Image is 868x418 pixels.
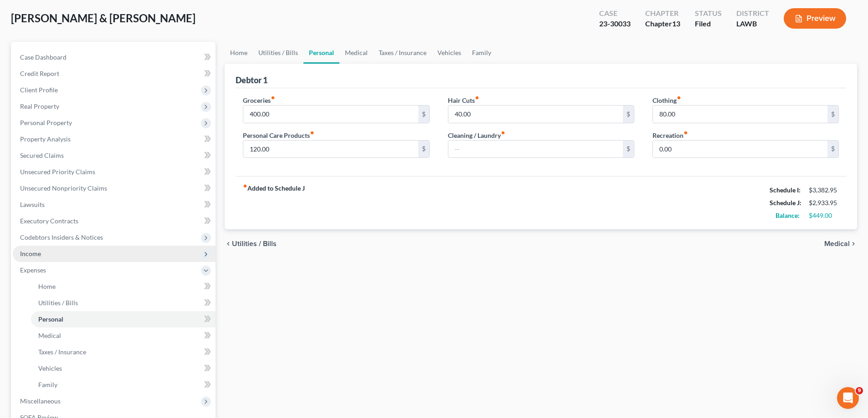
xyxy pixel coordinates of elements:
span: Expenses [20,266,46,274]
a: Property Analysis [13,131,216,147]
div: $3,382.95 [809,186,839,195]
span: Home [38,282,56,290]
div: $ [418,141,429,158]
strong: Schedule J: [770,199,801,206]
a: Personal [31,311,216,327]
a: Credit Report [13,65,216,82]
a: Lawsuits [13,196,216,213]
i: fiber_manual_record [243,184,247,188]
i: chevron_left [225,240,232,247]
a: Executory Contracts [13,213,216,229]
span: Family [38,381,57,388]
span: Taxes / Insurance [38,348,86,356]
div: Chapter [645,8,680,19]
div: $449.00 [809,211,839,220]
span: Medical [824,240,850,247]
button: Preview [784,8,846,29]
span: 9 [856,387,863,394]
span: Medical [38,332,61,339]
a: Personal [303,42,339,64]
label: Hair Cuts [448,96,479,105]
a: Family [467,42,497,64]
span: Case Dashboard [20,53,67,61]
a: Unsecured Nonpriority Claims [13,180,216,196]
div: $ [623,141,634,158]
strong: Balance: [776,212,800,219]
a: Secured Claims [13,147,216,164]
a: Utilities / Bills [31,295,216,311]
span: Vehicles [38,364,62,372]
a: Utilities / Bills [253,42,303,64]
span: Executory Contracts [20,217,78,225]
span: [PERSON_NAME] & [PERSON_NAME] [11,11,195,25]
span: Lawsuits [20,201,45,208]
div: Status [695,8,722,19]
label: Groceries [243,96,275,105]
a: Vehicles [432,42,467,64]
div: Case [599,8,631,19]
span: Client Profile [20,86,58,94]
span: 13 [672,19,680,28]
a: Taxes / Insurance [31,344,216,360]
span: Income [20,250,41,257]
input: -- [243,141,418,158]
i: fiber_manual_record [271,96,275,100]
span: Utilities / Bills [38,299,78,307]
i: chevron_right [850,240,857,247]
a: Taxes / Insurance [373,42,432,64]
input: -- [448,106,623,123]
a: Unsecured Priority Claims [13,164,216,180]
input: -- [653,106,827,123]
div: District [736,8,769,19]
input: -- [448,141,623,158]
div: $ [827,106,838,123]
iframe: Intercom live chat [837,387,859,409]
strong: Schedule I: [770,186,801,194]
span: Miscellaneous [20,397,61,405]
div: LAWB [736,19,769,29]
button: Medical chevron_right [824,240,857,247]
span: Property Analysis [20,135,71,143]
span: Unsecured Priority Claims [20,168,95,176]
span: Unsecured Nonpriority Claims [20,184,107,192]
a: Home [31,278,216,295]
input: -- [653,141,827,158]
span: Personal Property [20,119,72,126]
label: Recreation [652,131,688,140]
i: fiber_manual_record [677,96,681,100]
div: $ [623,106,634,123]
span: Secured Claims [20,151,64,159]
strong: Added to Schedule J [243,184,305,222]
span: Personal [38,315,63,323]
a: Vehicles [31,360,216,377]
div: $2,933.95 [809,198,839,207]
i: fiber_manual_record [475,96,479,100]
div: $ [418,106,429,123]
span: Codebtors Insiders & Notices [20,233,103,241]
i: fiber_manual_record [310,131,314,135]
div: Debtor 1 [236,75,267,86]
a: Home [225,42,253,64]
span: Real Property [20,102,59,110]
label: Personal Care Products [243,131,314,140]
div: $ [827,141,838,158]
label: Clothing [652,96,681,105]
input: -- [243,106,418,123]
label: Cleaning / Laundry [448,131,505,140]
div: Filed [695,19,722,29]
div: 23-30033 [599,19,631,29]
a: Case Dashboard [13,49,216,65]
button: chevron_left Utilities / Bills [225,240,277,247]
i: fiber_manual_record [683,131,688,135]
div: Chapter [645,19,680,29]
a: Medical [31,327,216,344]
a: Family [31,377,216,393]
span: Utilities / Bills [232,240,277,247]
span: Credit Report [20,70,59,77]
a: Medical [339,42,373,64]
i: fiber_manual_record [501,131,505,135]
